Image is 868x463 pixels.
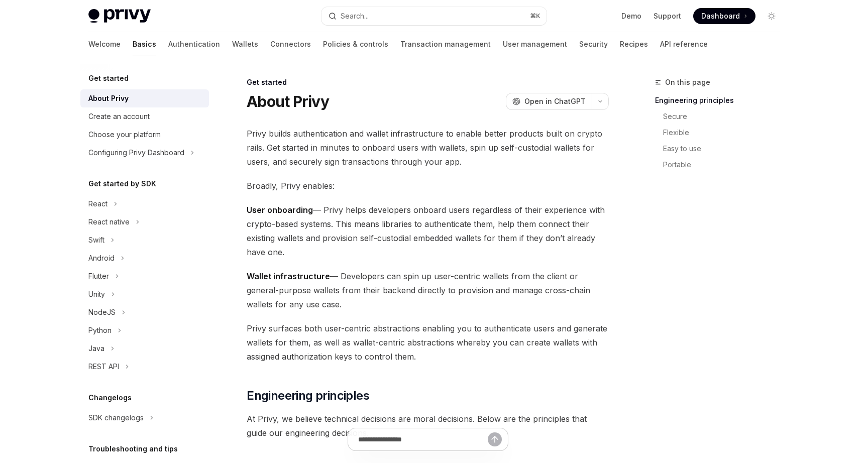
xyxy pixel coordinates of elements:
[247,92,329,110] h1: About Privy
[341,10,369,22] div: Search...
[506,93,592,110] button: Open in ChatGPT
[88,129,161,141] div: Choose your platform
[88,72,129,84] h5: Get started
[88,361,119,373] div: REST API
[88,288,105,300] div: Unity
[80,107,209,126] a: Create an account
[663,125,788,141] a: Flexible
[764,8,780,24] button: Toggle dark mode
[579,32,608,56] a: Security
[88,234,104,246] div: Swift
[88,198,107,210] div: React
[88,443,178,455] h5: Troubleshooting and tips
[270,32,311,56] a: Connectors
[88,252,115,264] div: Android
[88,178,156,190] h5: Get started by SDK
[323,32,388,56] a: Policies & controls
[621,11,641,21] a: Demo
[247,77,609,87] div: Get started
[400,32,491,56] a: Transaction management
[247,127,609,169] span: Privy builds authentication and wallet infrastructure to enable better products built on crypto r...
[524,96,586,106] span: Open in ChatGPT
[133,32,156,56] a: Basics
[663,108,788,125] a: Secure
[88,216,130,228] div: React native
[247,388,369,404] span: Engineering principles
[247,203,609,259] span: — Privy helps developers onboard users regardless of their experience with crypto-based systems. ...
[88,9,151,23] img: light logo
[247,205,313,215] strong: User onboarding
[168,32,220,56] a: Authentication
[488,432,502,446] button: Send message
[503,32,567,56] a: User management
[660,32,708,56] a: API reference
[88,147,184,159] div: Configuring Privy Dashboard
[88,412,144,424] div: SDK changelogs
[88,342,104,355] div: Java
[663,141,788,157] a: Easy to use
[247,269,609,311] span: — Developers can spin up user-centric wallets from the client or general-purpose wallets from the...
[663,157,788,173] a: Portable
[88,110,150,123] div: Create an account
[80,89,209,107] a: About Privy
[247,412,609,440] span: At Privy, we believe technical decisions are moral decisions. Below are the principles that guide...
[701,11,740,21] span: Dashboard
[88,392,132,404] h5: Changelogs
[665,76,710,88] span: On this page
[321,7,547,25] button: Search...⌘K
[693,8,755,24] a: Dashboard
[88,270,109,282] div: Flutter
[80,126,209,144] a: Choose your platform
[88,306,116,318] div: NodeJS
[232,32,258,56] a: Wallets
[655,92,788,108] a: Engineering principles
[88,92,129,104] div: About Privy
[247,271,330,281] strong: Wallet infrastructure
[88,324,112,336] div: Python
[620,32,648,56] a: Recipes
[530,12,540,20] span: ⌘ K
[654,11,681,21] a: Support
[88,32,121,56] a: Welcome
[247,179,609,193] span: Broadly, Privy enables:
[247,321,609,364] span: Privy surfaces both user-centric abstractions enabling you to authenticate users and generate wal...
